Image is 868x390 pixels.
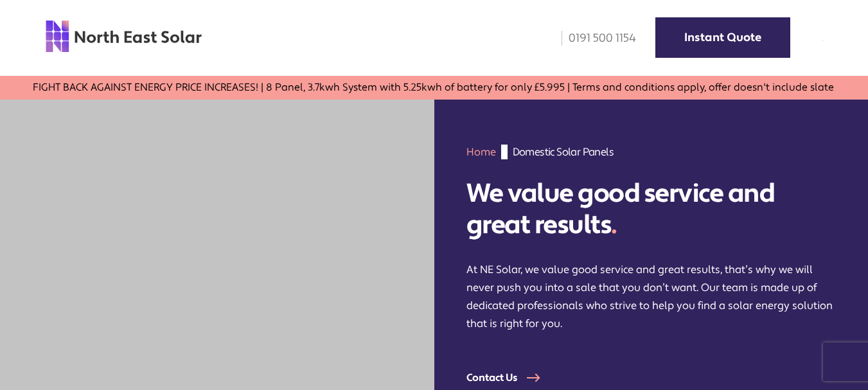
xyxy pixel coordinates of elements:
[562,31,562,46] img: phone icon
[513,145,614,159] span: Domestic Solar Panels
[466,145,496,159] a: Home
[553,31,636,46] a: 0191 500 1154
[466,261,837,333] p: At NE Solar, we value good service and great results, that’s why we will never push you into a sa...
[45,19,202,53] img: north east solar logo
[466,179,837,241] h1: We value good service and great results
[501,145,508,159] img: gif;base64,R0lGODdhAQABAPAAAMPDwwAAACwAAAAAAQABAAACAkQBADs=
[466,371,556,384] a: Contact Us
[611,209,617,242] span: .
[655,17,790,58] a: Instant Quote
[822,40,823,41] img: menu icon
